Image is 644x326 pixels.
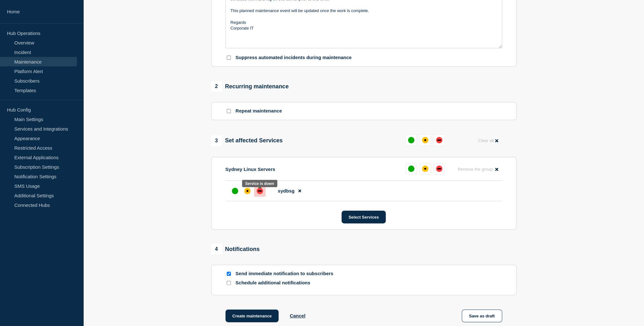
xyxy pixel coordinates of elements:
[236,271,337,277] p: Send immediate notification to subscribers
[227,56,231,60] input: Suppress automated incidents during maintenance
[211,135,283,146] div: Set affected Services
[227,109,231,113] input: Repeat maintenance
[244,188,251,194] div: affected
[232,188,238,194] div: up
[257,188,263,194] div: down
[290,313,305,318] button: Cancel
[419,163,431,174] button: affected
[227,281,231,285] input: Schedule additional notifications
[474,134,502,147] button: Clear all
[342,211,386,223] button: Select Services
[405,163,417,174] button: up
[231,8,497,14] p: This planned maintenance event will be updated once the work is complete.
[231,25,497,31] p: Corporate IT
[408,137,414,143] div: up
[245,181,274,186] div: Service is down
[458,167,493,172] span: Remove the group
[405,134,417,146] button: up
[227,272,231,276] input: Send immediate notification to subscribers
[231,20,497,25] p: Regards
[433,134,445,146] button: down
[419,134,431,146] button: affected
[454,163,502,175] button: Remove the group
[462,309,502,322] button: Save as draft
[436,137,442,143] div: down
[211,244,222,255] span: 4
[422,166,428,172] div: affected
[433,163,445,174] button: down
[422,137,428,143] div: affected
[225,166,275,172] p: Sydney Linux Servers
[211,81,222,92] span: 2
[225,309,279,322] button: Create maintenance
[211,135,222,146] span: 3
[211,244,260,255] div: Notifications
[408,166,414,172] div: up
[436,166,442,172] div: down
[211,81,289,92] div: Recurring maintenance
[236,280,337,286] p: Schedule additional notifications
[278,188,295,194] span: sydbsg
[236,55,352,61] p: Suppress automated incidents during maintenance
[236,108,282,114] p: Repeat maintenance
